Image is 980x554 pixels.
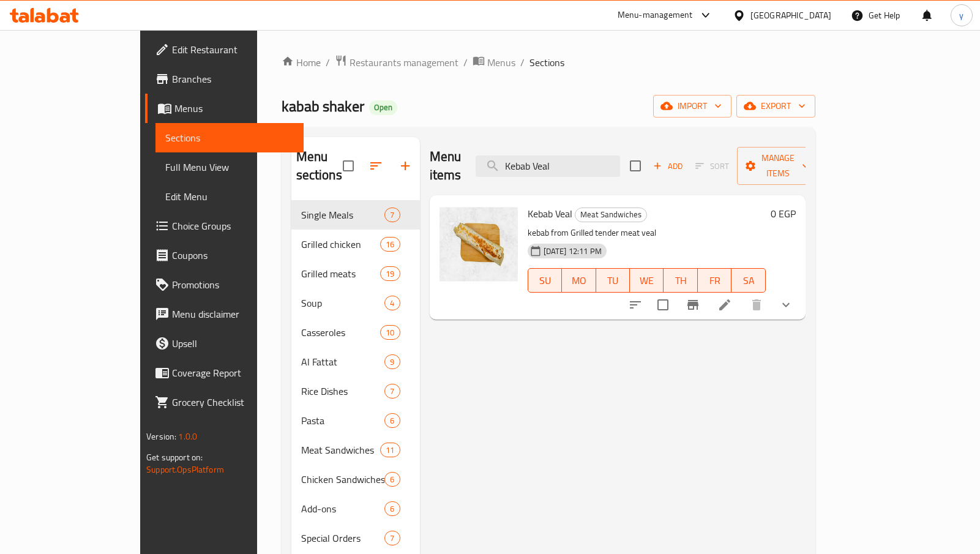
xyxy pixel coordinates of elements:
span: 7 [385,533,399,544]
span: Grilled chicken [301,237,381,252]
span: Chicken Sandwiches [301,472,385,487]
div: Chicken Sandwiches6 [291,465,420,494]
span: 7 [385,209,399,221]
a: Support.OpsPlatform [146,462,224,477]
span: Open [369,102,397,113]
a: Menus [473,54,515,70]
div: Grilled chicken16 [291,230,420,259]
span: Sections [165,130,294,145]
span: Add-ons [301,501,385,516]
a: Choice Groups [145,211,304,241]
span: Special Orders [301,531,385,545]
a: Edit menu item [717,298,732,312]
span: Select all sections [335,153,361,179]
span: Rice Dishes [301,384,385,399]
button: TH [664,268,697,293]
span: 6 [385,415,399,427]
div: Soup4 [291,288,420,318]
div: Meat Sandwiches11 [291,435,420,465]
span: WE [635,272,659,290]
span: Add item [648,157,687,176]
span: 4 [385,298,399,309]
nav: breadcrumb [282,54,815,70]
div: Add-ons6 [291,494,420,523]
span: Sort sections [361,151,391,181]
svg: Show Choices [779,298,793,312]
span: Full Menu View [165,160,294,174]
span: Grilled meats [301,266,381,281]
li: / [520,55,525,70]
button: sort-choices [621,290,650,320]
a: Sections [155,123,304,152]
button: FR [698,268,731,293]
a: Menu disclaimer [145,299,304,329]
span: import [663,99,722,114]
span: Get support on: [146,449,203,465]
button: MO [562,268,596,293]
a: Branches [145,64,304,94]
span: Add [651,159,684,173]
span: SU [533,272,557,290]
a: Coverage Report [145,358,304,387]
button: Branch-specific-item [678,290,708,320]
span: Upsell [172,336,294,351]
button: delete [742,290,771,320]
div: Menu-management [618,8,693,23]
button: export [736,95,815,118]
span: Coupons [172,248,294,263]
span: Meat Sandwiches [301,443,381,457]
div: [GEOGRAPHIC_DATA] [750,9,831,22]
span: Select section [623,153,648,179]
div: items [380,237,400,252]
span: Select to update [650,292,676,318]
span: 6 [385,474,399,485]
span: export [746,99,806,114]
span: Grocery Checklist [172,395,294,410]
button: SU [528,268,562,293]
div: Pasta6 [291,406,420,435]
h2: Menu items [430,148,462,184]
div: items [380,325,400,340]
span: Menus [487,55,515,70]
button: Add [648,157,687,176]
span: 10 [381,327,399,339]
span: Menu disclaimer [172,307,294,321]
h2: Menu sections [296,148,343,184]
div: Grilled meats19 [291,259,420,288]
button: import [653,95,731,118]
span: Restaurants management [350,55,458,70]
div: Special Orders7 [291,523,420,553]
span: Kebab Veal [528,204,572,223]
a: Grocery Checklist [145,387,304,417]
span: Promotions [172,277,294,292]
div: Rice Dishes7 [291,376,420,406]
span: Pasta [301,413,385,428]
span: kabab shaker [282,92,364,120]
div: Meat Sandwiches [575,208,647,222]
li: / [326,55,330,70]
p: kebab from Grilled tender meat veal [528,225,766,241]
span: 6 [385,503,399,515]
span: 1.0.0 [178,429,197,444]
span: Sections [529,55,564,70]
button: Manage items [737,147,819,185]
img: Kebab Veal [440,205,518,283]
span: Soup [301,296,385,310]
h6: 0 EGP [771,205,796,222]
input: search [476,155,620,177]
span: Meat Sandwiches [575,208,646,222]
div: items [380,266,400,281]
div: items [384,296,400,310]
span: Casseroles [301,325,381,340]
span: Version: [146,429,176,444]
div: items [384,354,400,369]
a: Promotions [145,270,304,299]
